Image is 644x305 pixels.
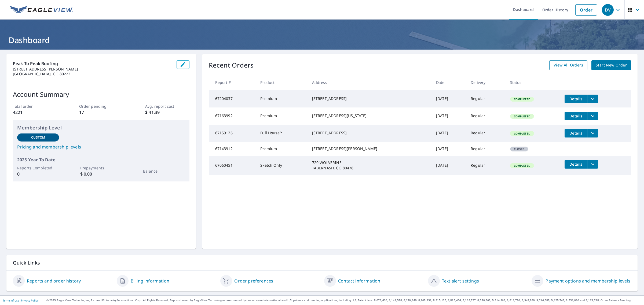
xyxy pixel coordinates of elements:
td: Full House™ [256,125,308,142]
button: filesDropdownBtn-67204037 [587,95,598,103]
span: Completed [511,164,533,168]
a: Contact information [338,278,380,284]
th: Delivery [466,75,506,90]
td: Regular [466,142,506,156]
p: [GEOGRAPHIC_DATA], CO 80222 [13,72,172,76]
p: Prepayments [80,165,122,171]
a: View All Orders [549,60,587,70]
img: EV Logo [10,6,73,14]
span: Details [568,131,584,136]
button: filesDropdownBtn-67159126 [587,129,598,137]
td: [DATE] [432,142,466,156]
button: detailsBtn-67163992 [565,112,587,120]
p: 17 [79,109,123,116]
a: Payment options and membership levels [546,278,630,284]
p: $ 41.39 [145,109,189,116]
a: Text alert settings [442,278,479,284]
td: 67159126 [209,125,256,142]
h1: Dashboard [6,35,638,46]
p: 2025 Year To Date [17,157,185,163]
a: Start New Order [591,60,631,70]
button: filesDropdownBtn-67163992 [587,112,598,120]
p: Reports Completed [17,165,59,171]
p: © 2025 Eagle View Technologies, Inc. and Pictometry International Corp. All Rights Reserved. Repo... [46,298,641,302]
p: Membership Level [17,124,185,131]
td: 67163992 [209,107,256,125]
td: Premium [256,107,308,125]
a: Terms of Use [3,299,19,302]
p: [STREET_ADDRESS][PERSON_NAME] [13,67,172,72]
a: Privacy Policy [21,299,38,302]
span: Completed [511,114,533,118]
span: Details [568,162,584,167]
span: Details [568,96,584,101]
td: Regular [466,125,506,142]
a: Pricing and membership levels [17,144,185,150]
span: View All Orders [554,62,583,69]
th: Address [308,75,432,90]
div: [STREET_ADDRESS] [312,130,427,136]
a: Reports and order history [27,278,81,284]
td: Regular [466,90,506,107]
td: 67060451 [209,156,256,175]
div: [STREET_ADDRESS][US_STATE] [312,113,427,118]
td: Premium [256,90,308,107]
th: Report # [209,75,256,90]
span: Closed [511,147,528,151]
th: Date [432,75,466,90]
p: Total order [13,103,57,109]
p: Account Summary [13,90,189,99]
p: Quick Links [13,259,631,266]
span: Completed [511,97,533,101]
p: 4221 [13,109,57,116]
td: Regular [466,156,506,175]
td: Premium [256,142,308,156]
td: 67143912 [209,142,256,156]
td: 67204037 [209,90,256,107]
th: Product [256,75,308,90]
p: Balance [143,168,185,174]
td: [DATE] [432,90,466,107]
span: Completed [511,132,533,135]
td: Regular [466,107,506,125]
div: [STREET_ADDRESS] [312,96,427,101]
p: Peak to Peak Roofing [13,60,172,67]
p: | [3,299,38,302]
a: Order [575,4,597,16]
div: 720 WOLVERINE TABERNASH, CO 80478 [312,160,427,171]
a: Billing information [131,278,169,284]
p: Avg. report cost [145,103,189,109]
button: detailsBtn-67060451 [565,160,587,169]
p: Custom [31,135,45,140]
a: Order preferences [234,278,273,284]
p: Order pending [79,103,123,109]
td: [DATE] [432,156,466,175]
td: [DATE] [432,107,466,125]
div: DV [602,4,614,16]
p: Recent Orders [209,60,254,70]
td: [DATE] [432,125,466,142]
button: detailsBtn-67159126 [565,129,587,137]
span: Start New Order [596,62,627,69]
td: Sketch Only [256,156,308,175]
button: detailsBtn-67204037 [565,95,587,103]
button: filesDropdownBtn-67060451 [587,160,598,169]
div: [STREET_ADDRESS][PERSON_NAME] [312,146,427,151]
span: Details [568,113,584,118]
p: $ 0.00 [80,171,122,177]
th: Status [506,75,561,90]
p: 0 [17,171,59,177]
